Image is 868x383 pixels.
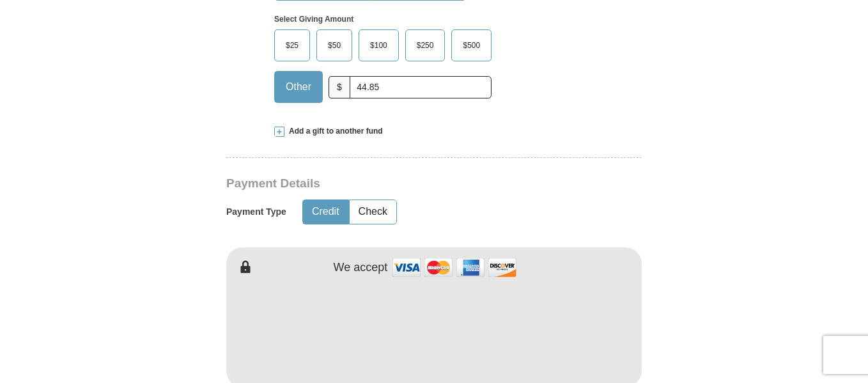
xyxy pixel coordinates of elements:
[226,207,286,217] h5: Payment Type
[279,36,305,55] span: $25
[364,36,394,55] span: $100
[329,76,350,98] span: $
[279,77,318,97] span: Other
[410,36,440,55] span: $250
[303,200,348,224] button: Credit
[226,176,552,191] h3: Payment Details
[322,36,347,55] span: $50
[350,200,396,224] button: Check
[350,76,492,98] input: Other Amount
[391,254,518,281] img: credit cards accepted
[334,261,388,275] h4: We accept
[456,36,486,55] span: $500
[284,126,383,137] span: Add a gift to another fund
[274,15,353,24] strong: Select Giving Amount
